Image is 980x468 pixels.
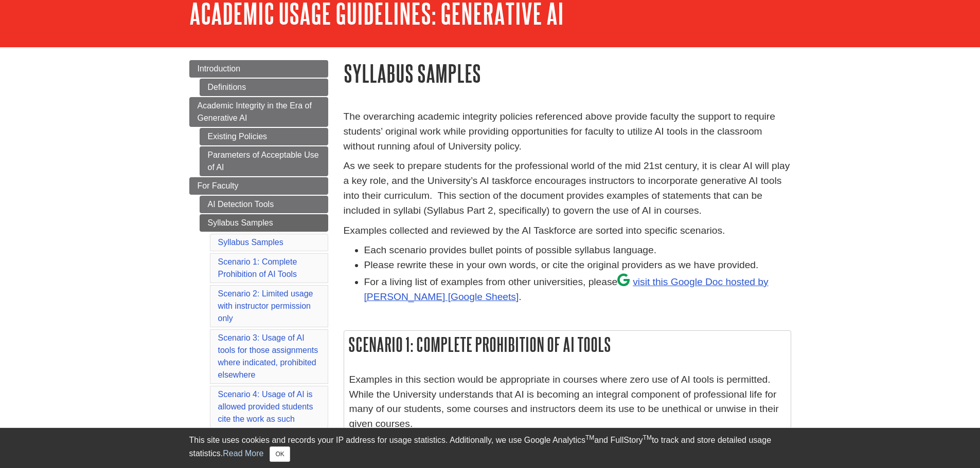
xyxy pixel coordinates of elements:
sup: TM [643,434,652,441]
li: For a living list of examples from other universities, please . [364,273,791,305]
span: Introduction [198,64,241,73]
a: Scenario 2: Limited usage with instructor permission only [218,289,313,323]
a: Definitions [200,79,328,96]
h2: Scenario 1: Complete Prohibition of AI Tools [344,331,791,358]
p: As we seek to prepare students for the professional world of the mid 21st century, it is clear AI... [344,159,791,218]
li: Please rewrite these in your own words, or cite the original providers as we have provided. [364,258,791,273]
a: AI Detection Tools [200,196,328,213]
p: The overarching academic integrity policies referenced above provide faculty the support to requi... [344,109,791,154]
a: Scenario 3: Usage of AI tools for those assignments where indicated, prohibited elsewhere [218,333,318,379]
p: Examples in this section would be appropriate in courses where zero use of AI tools is permitted.... [349,372,786,432]
a: visit this Google Doc hosted by [PERSON_NAME] [364,276,769,302]
a: Scenario 1: Complete Prohibition of AI Tools [218,257,297,278]
a: Syllabus Samples [218,238,283,247]
a: Academic Integrity in the Era of Generative AI [189,97,328,127]
sup: TM [585,434,594,441]
a: Read More [223,449,263,458]
a: Existing Policies [200,128,328,145]
div: Guide Page Menu [189,60,328,448]
a: Introduction [189,60,328,78]
button: Close [270,446,290,462]
a: For Faculty [189,177,328,195]
a: Scenario 4: Usage of AI is allowed provided students cite the work as such [218,390,313,423]
a: Parameters of Acceptable Use of AI [200,146,328,176]
span: Academic Integrity in the Era of Generative AI [198,101,312,122]
p: Examples collected and reviewed by the AI Taskforce are sorted into specific scenarios. [344,223,791,238]
li: Each scenario provides bullet points of possible syllabus language. [364,243,791,258]
span: For Faculty [198,181,239,190]
h1: Syllabus Samples [344,60,791,86]
div: This site uses cookies and records your IP address for usage statistics. Additionally, we use Goo... [189,434,791,462]
a: Syllabus Samples [200,214,328,232]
